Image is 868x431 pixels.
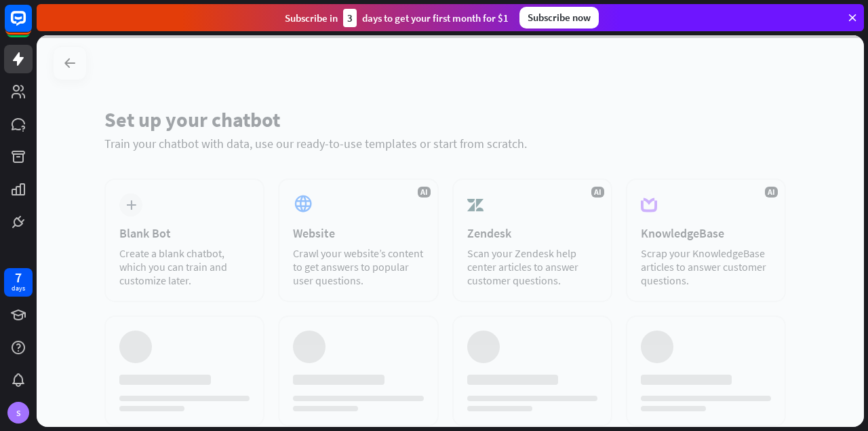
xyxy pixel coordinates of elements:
[12,284,25,293] div: days
[343,9,357,27] div: 3
[7,402,29,424] div: S
[4,268,33,297] a: 7 days
[519,7,599,29] div: Subscribe now
[15,271,22,284] div: 7
[285,9,509,27] div: Subscribe in days to get your first month for $1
